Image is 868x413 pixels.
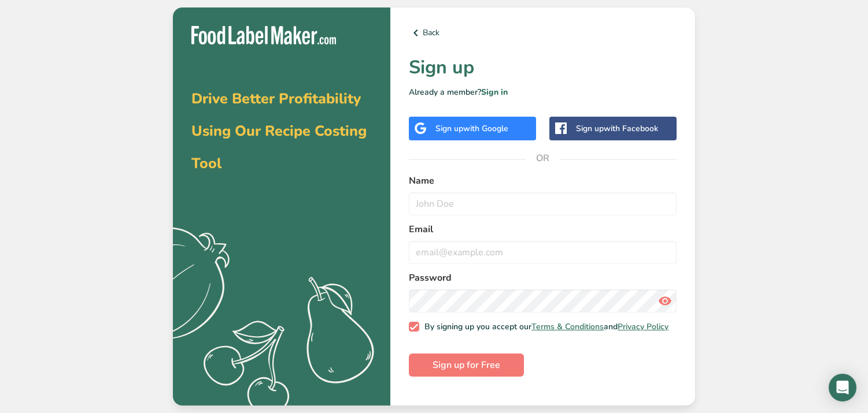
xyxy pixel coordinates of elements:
[409,54,677,81] h1: Sign up
[409,271,677,285] label: Password
[409,222,677,236] label: Email
[576,122,658,135] div: Sign up
[409,174,677,188] label: Name
[604,123,658,134] span: with Facebook
[419,322,669,332] span: By signing up you accept our and
[409,192,677,215] input: John Doe
[409,354,524,377] button: Sign up for Free
[531,321,604,332] a: Terms & Conditions
[526,141,560,176] span: OR
[618,321,668,332] a: Privacy Policy
[191,89,367,173] span: Drive Better Profitability Using Our Recipe Costing Tool
[191,26,336,45] img: Food Label Maker
[463,123,508,134] span: with Google
[409,86,677,98] p: Already a member?
[409,26,677,40] a: Back
[433,358,500,372] span: Sign up for Free
[409,241,677,264] input: email@example.com
[829,374,856,401] div: Open Intercom Messenger
[435,122,508,135] div: Sign up
[481,87,508,98] a: Sign in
